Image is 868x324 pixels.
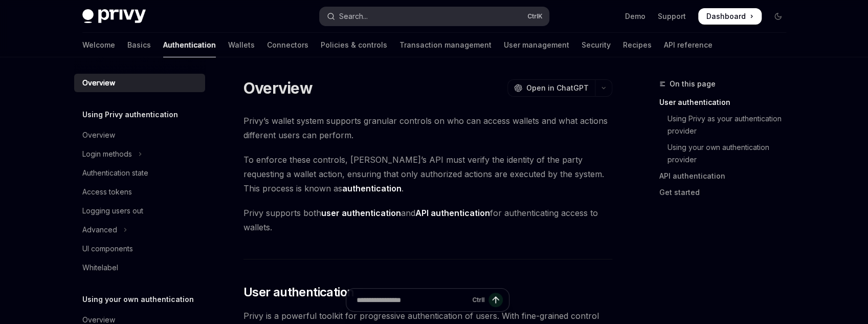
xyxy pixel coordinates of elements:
img: dark logo [82,9,146,24]
a: Access tokens [74,183,205,201]
a: API reference [664,33,713,57]
a: Using Privy as your authentication provider [659,111,794,139]
a: Basics [127,33,151,57]
a: UI components [74,240,205,258]
button: Toggle Login methods section [74,145,205,163]
div: Whitelabel [82,262,118,274]
a: Whitelabel [74,258,205,277]
span: On this page [670,78,716,90]
a: Overview [74,126,205,144]
a: Overview [74,74,205,92]
h1: Overview [243,79,313,97]
a: API authentication [659,168,794,184]
a: Authentication state [74,164,205,182]
button: Open in ChatGPT [507,79,595,97]
span: Open in ChatGPT [526,83,589,93]
div: Search... [339,10,368,23]
button: Send message [488,293,503,307]
a: User management [504,33,569,57]
div: Overview [82,77,115,89]
a: Demo [625,11,646,21]
h5: Using your own authentication [82,293,194,306]
span: User authentication [243,284,354,300]
a: Wallets [228,33,255,57]
div: Login methods [82,148,132,160]
span: Ctrl K [527,12,543,20]
a: Security [582,33,611,57]
strong: API authentication [415,208,490,218]
button: Open search [320,7,549,26]
h5: Using Privy authentication [82,109,178,121]
a: Recipes [623,33,652,57]
a: Authentication [163,33,216,57]
a: Policies & controls [321,33,387,57]
span: To enforce these controls, [PERSON_NAME]’s API must verify the identity of the party requesting a... [243,153,612,196]
a: Logging users out [74,202,205,220]
div: Authentication state [82,167,148,179]
div: UI components [82,243,133,255]
a: User authentication [659,94,794,111]
a: Welcome [82,33,115,57]
span: Privy’s wallet system supports granular controls on who can access wallets and what actions diffe... [243,114,612,142]
a: Support [658,11,686,21]
a: Connectors [267,33,308,57]
button: Toggle dark mode [770,8,786,25]
div: Overview [82,129,115,141]
span: Dashboard [706,11,746,21]
strong: user authentication [321,208,401,218]
a: Get started [659,184,794,201]
strong: authentication [342,183,402,193]
div: Logging users out [82,205,143,217]
a: Using your own authentication provider [659,139,794,168]
button: Toggle Advanced section [74,221,205,239]
span: Privy supports both and for authenticating access to wallets. [243,206,612,234]
div: Advanced [82,224,117,236]
a: Dashboard [698,8,762,25]
div: Access tokens [82,186,132,198]
input: Ask a question... [357,289,468,311]
a: Transaction management [399,33,492,57]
